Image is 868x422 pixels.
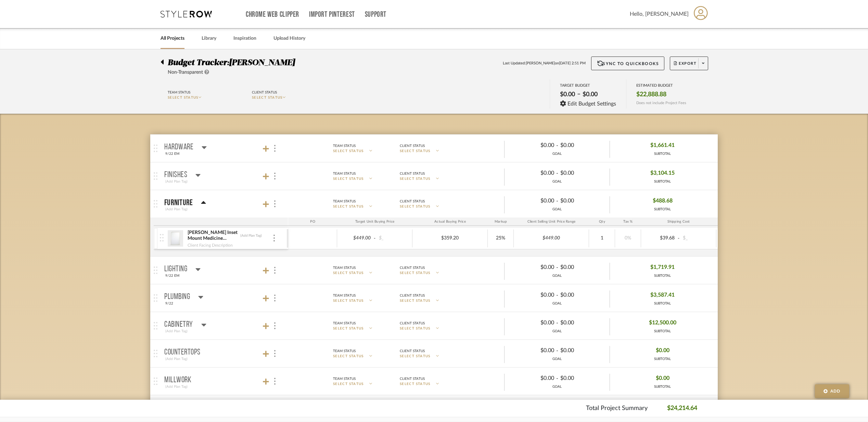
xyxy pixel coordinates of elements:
div: Client Status [400,320,425,326]
a: All Projects [161,34,184,43]
span: SELECT STATUS [333,382,364,387]
span: - [373,235,377,242]
img: 3dots-v.svg [274,378,276,385]
div: Team Status [168,89,190,96]
div: (Add Plan Tag) [164,178,189,185]
img: 3dots-v.svg [274,322,276,329]
button: Sync to QuickBooks [591,57,665,70]
span: Hello, [PERSON_NAME] [630,10,689,18]
div: Target Unit Buying Price [337,218,412,226]
div: Markup [488,218,514,226]
span: - [556,347,558,355]
span: SELECT STATUS [400,354,431,359]
div: Client Status [400,265,425,271]
div: Team Status [333,320,356,326]
img: 3dots-v.svg [274,267,276,274]
p: Millwork [164,376,191,384]
span: SELECT STATUS [168,96,199,99]
span: $3,104.15 [650,168,675,178]
img: grip.svg [154,145,157,152]
div: GOAL [505,179,610,184]
div: Client Status [400,376,425,382]
div: Client Facing Description [187,242,233,249]
span: Last Updated: [503,61,526,66]
div: $39.68 [643,233,677,243]
div: 9/22 [164,300,174,307]
img: grip.svg [154,266,157,274]
div: SUBTOTAL [650,179,675,184]
span: - [556,291,558,299]
div: 1 [591,233,613,243]
p: Plumbing [164,293,190,301]
div: Shipping Cost [641,218,716,226]
span: $0.00 [656,345,669,356]
div: GOAL [505,273,610,278]
div: $0.00 [510,196,556,206]
span: SELECT STATUS [400,204,431,209]
div: Tax % [615,218,641,226]
div: $0.00 [510,345,556,356]
div: Client Selling Unit Price Range [514,218,589,226]
div: [PERSON_NAME] Inset Mount Medicine Cabinet [187,229,238,242]
div: $0.00 [580,89,600,100]
div: $0.00 [510,318,556,328]
span: $1,661.41 [650,140,675,151]
p: Total Project Summary [586,404,648,413]
span: Edit Budget Settings [567,101,616,107]
span: $3,587.41 [650,290,675,300]
span: [PERSON_NAME] [526,61,555,66]
div: (Add Plan Tag) [164,328,189,334]
div: GOAL [505,301,610,306]
span: on [555,61,559,66]
div: $0.00 [558,318,604,328]
span: SELECT STATUS [252,96,283,99]
span: - [556,319,558,327]
div: Team Status [333,171,356,177]
div: 9/22 EM [164,273,180,279]
div: Client Status [400,348,425,354]
mat-expansion-panel-header: Millwork(Add Plan Tag)Team StatusSELECT STATUSClient StatusSELECT STATUS$0.00-$0.00GOAL$0.00SUBTOTAL [150,368,718,395]
div: TARGET BUDGET [560,83,616,88]
div: SUBTOTAL [653,207,673,212]
div: Client Status [400,143,425,149]
img: grip.svg [154,322,157,330]
span: $488.68 [653,196,673,206]
div: SUBTOTAL [650,301,675,306]
img: 3dots-v.svg [274,295,276,301]
a: Inspiration [233,34,256,43]
div: $_ [377,233,410,243]
span: [PERSON_NAME] [229,59,295,67]
div: (Add Plan Tag) [164,206,189,212]
img: 3dots-v.svg [274,350,276,357]
span: – [577,90,580,100]
div: Ship. Markup % [716,218,750,226]
div: $_ [681,233,714,243]
div: $0.00 [558,89,577,100]
div: Qty [589,218,615,226]
div: $0.00 [558,196,604,206]
span: - [556,169,558,177]
span: - [556,263,558,272]
div: GOAL [505,384,610,389]
div: 25% [490,233,511,243]
img: 3dots-v.svg [274,200,276,207]
span: Export [674,61,697,71]
mat-expansion-panel-header: Countertops(Add Plan Tag)Team StatusSELECT STATUSClient StatusSELECT STATUS$0.00-$0.00GOAL$0.00SU... [150,340,718,367]
div: (Add Plan Tag) [164,356,189,362]
span: SELECT STATUS [333,354,364,359]
div: $449.00 [533,233,570,243]
a: Chrome Web Clipper [246,12,299,17]
mat-expansion-panel-header: Finishes(Add Plan Tag)Team StatusSELECT STATUSClient StatusSELECT STATUS$0.00-$0.00GOAL$3,104.15S... [150,162,718,190]
img: 3dots-v.svg [273,235,275,241]
div: SUBTOTAL [650,151,675,157]
div: (Add Plan Tag) [240,233,262,238]
div: Team Status [333,376,356,382]
div: Client Status [252,89,277,96]
div: GOAL [505,151,610,157]
div: $0.00 [558,262,604,273]
div: 9/22 EM [164,151,180,157]
span: SELECT STATUS [333,149,364,154]
div: $0.00 [558,373,604,384]
div: SUBTOTAL [649,329,676,334]
div: $359.20 [431,233,469,243]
